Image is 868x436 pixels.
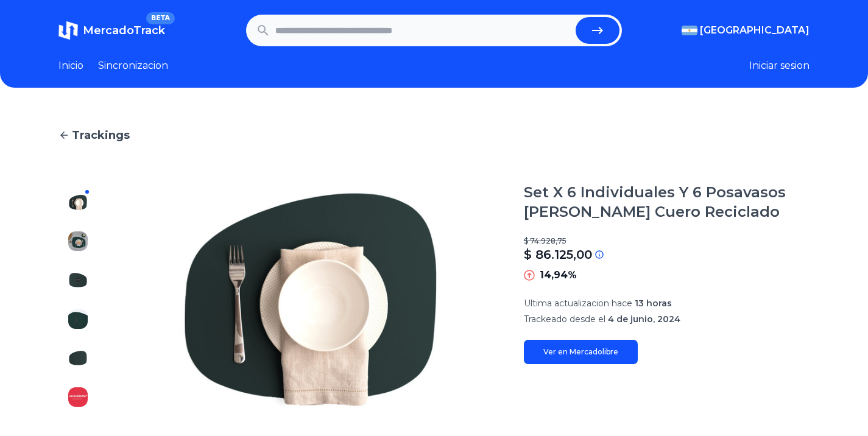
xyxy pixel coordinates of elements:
[68,348,88,368] img: Set X 6 Individuales Y 6 Posavasos Piedra Cuero Reciclado
[146,12,175,24] span: BETA
[72,127,130,144] span: Trackings
[635,298,672,309] span: 13 horas
[58,21,78,40] img: MercadoTrack
[68,270,88,290] img: Set X 6 Individuales Y 6 Posavasos Piedra Cuero Reciclado
[98,58,168,73] a: Sincronizacion
[524,183,810,222] h1: Set X 6 Individuales Y 6 Posavasos [PERSON_NAME] Cuero Reciclado
[682,23,810,38] button: [GEOGRAPHIC_DATA]
[524,236,810,246] p: $ 74.928,75
[749,58,810,73] button: Iniciar sesion
[524,340,638,364] a: Ver en Mercadolibre
[540,268,577,283] p: 14,94%
[524,298,632,309] span: Ultima actualizacion hace
[524,314,605,325] span: Trackeado desde el
[58,21,165,40] a: MercadoTrackBETA
[68,192,88,212] img: Set X 6 Individuales Y 6 Posavasos Piedra Cuero Reciclado
[682,26,697,35] img: Argentina
[524,246,592,263] p: $ 86.125,00
[700,23,810,38] span: [GEOGRAPHIC_DATA]
[83,24,165,37] span: MercadoTrack
[58,58,83,73] a: Inicio
[608,314,680,325] span: 4 de junio, 2024
[68,231,88,251] img: Set X 6 Individuales Y 6 Posavasos Piedra Cuero Reciclado
[122,183,499,417] img: Set X 6 Individuales Y 6 Posavasos Piedra Cuero Reciclado
[68,309,88,329] img: Set X 6 Individuales Y 6 Posavasos Piedra Cuero Reciclado
[58,127,810,144] a: Trackings
[68,387,88,407] img: Set X 6 Individuales Y 6 Posavasos Piedra Cuero Reciclado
